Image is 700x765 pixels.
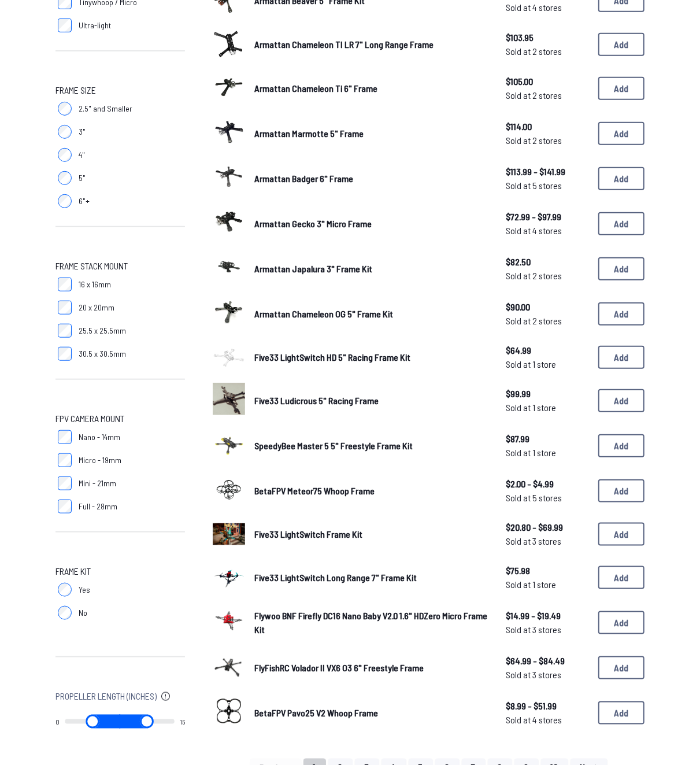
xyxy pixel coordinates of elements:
[506,88,589,102] span: Sold at 2 stores
[213,341,245,374] a: image
[506,165,589,179] span: $113.99 - $141.99
[79,20,111,31] span: Ultra-light
[55,717,60,726] output: 0
[213,383,245,419] a: image
[79,607,87,619] span: No
[58,453,72,467] input: Micro - 19mm
[58,324,72,338] input: 25.5 x 25.5mm
[254,173,353,184] span: Armattan Badger 6" Frame
[254,394,487,408] a: Five33 Ludicrous 5" Racing Frame
[58,278,72,291] input: 16 x 16mm
[598,346,645,369] button: Add
[506,477,589,491] span: $2.00 - $4.99
[598,656,645,679] button: Add
[254,128,364,139] span: Armattan Marmotte 5" Frame
[213,518,245,550] a: image
[213,206,245,242] a: image
[254,439,487,453] a: SpeedyBee Master 5 5" Freestyle Frame Kit
[58,500,72,513] input: Full - 28mm
[254,352,410,363] span: Five33 LightSwitch HD 5" Racing Frame Kit
[254,440,413,451] span: SpeedyBee Master 5 5" Freestyle Frame Kit
[213,650,245,682] img: image
[254,39,434,50] span: Armattan Chameleon TI LR 7" Long Range Frame
[598,523,645,546] button: Add
[506,578,589,592] span: Sold at 1 store
[213,695,245,731] a: image
[58,194,72,208] input: 6"+
[254,484,487,498] a: BetaFPV Meteor75 Whoop Frame
[213,71,245,106] a: image
[506,564,589,578] span: $75.98
[213,428,245,464] a: image
[254,38,487,51] a: Armattan Chameleon TI LR 7" Long Range Frame
[598,77,645,100] button: Add
[213,296,245,328] img: image
[598,302,645,326] button: Add
[598,479,645,502] button: Add
[506,491,589,505] span: Sold at 5 stores
[55,689,157,703] span: Propeller Length (Inches)
[598,701,645,725] button: Add
[79,348,126,360] span: 30.5 x 30.5mm
[506,699,589,713] span: $8.99 - $51.99
[506,210,589,224] span: $72.99 - $97.99
[213,605,245,641] a: image
[254,217,487,231] a: Armattan Gecko 3" Micro Frame
[79,103,132,114] span: 2.5" and Smaller
[598,167,645,190] button: Add
[598,33,645,56] button: Add
[213,347,245,368] img: image
[213,473,245,509] a: image
[598,257,645,280] button: Add
[213,251,245,283] img: image
[213,473,245,505] img: image
[213,296,245,332] a: image
[598,611,645,634] button: Add
[79,149,85,161] span: 4"
[55,83,96,97] span: Frame Size
[58,430,72,444] input: Nano - 14mm
[506,654,589,668] span: $64.99 - $84.49
[254,661,487,675] a: FlyFishRC Volador II VX6 O3 6" Freestyle Frame
[506,31,589,45] span: $103.95
[254,172,487,186] a: Armattan Badger 6" Frame
[506,179,589,193] span: Sold at 5 stores
[506,75,589,88] span: $105.00
[506,520,589,534] span: $20.80 - $69.99
[58,606,72,620] input: No
[506,357,589,371] span: Sold at 1 store
[254,707,378,718] span: BetaFPV Pavo25 V2 Whoop Frame
[506,224,589,238] span: Sold at 4 stores
[506,401,589,415] span: Sold at 1 store
[506,534,589,548] span: Sold at 3 stores
[79,325,126,337] span: 25.5 x 25.5mm
[254,218,372,229] span: Armattan Gecko 3" Micro Frame
[58,148,72,162] input: 4"
[79,584,90,596] span: Yes
[598,122,645,145] button: Add
[506,1,589,14] span: Sold at 4 stores
[506,713,589,727] span: Sold at 4 stores
[254,706,487,720] a: BetaFPV Pavo25 V2 Whoop Frame
[506,255,589,269] span: $82.50
[506,314,589,328] span: Sold at 2 stores
[55,412,124,426] span: FPV Camera Mount
[79,279,111,290] span: 16 x 16mm
[79,501,117,512] span: Full - 28mm
[213,695,245,727] img: image
[79,302,114,313] span: 20 x 20mm
[506,609,589,623] span: $14.99 - $19.49
[506,668,589,682] span: Sold at 3 stores
[213,206,245,238] img: image
[254,572,417,583] span: Five33 LightSwitch Long Range 7" Frame Kit
[213,555,245,598] img: image
[506,343,589,357] span: $64.99
[79,454,121,466] span: Micro - 19mm
[58,347,72,361] input: 30.5 x 30.5mm
[598,389,645,412] button: Add
[58,476,72,490] input: Mini - 21mm
[506,120,589,134] span: $114.00
[55,259,128,273] span: Frame Stack Mount
[254,262,487,276] a: Armattan Japalura 3" Frame Kit
[58,301,72,315] input: 20 x 20mm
